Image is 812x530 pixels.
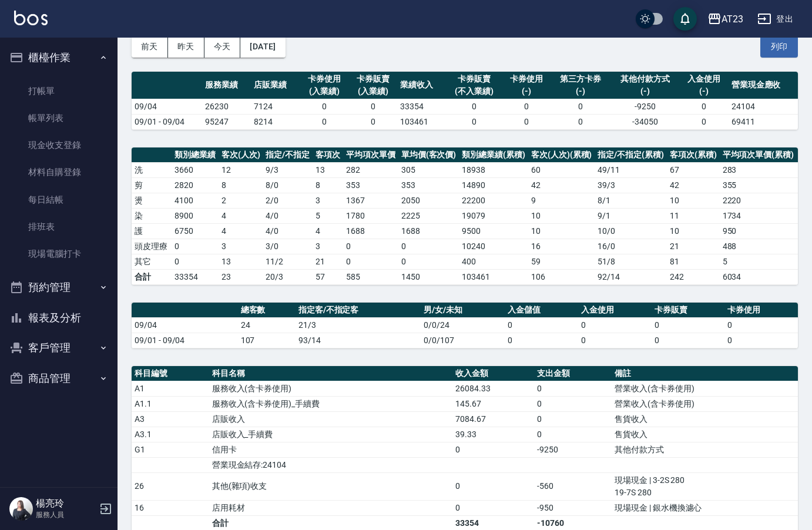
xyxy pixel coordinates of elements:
[398,177,459,193] td: 353
[263,147,313,163] th: 指定/不指定
[421,317,505,333] td: 0/0/24
[313,193,343,208] td: 3
[36,509,96,520] p: 服務人員
[132,303,798,348] table: a dense table
[720,147,797,163] th: 平均項次單價(累積)
[452,381,534,396] td: 26084.33
[578,303,652,318] th: 入金使用
[720,177,797,193] td: 355
[722,12,743,26] div: AT23
[209,472,452,500] td: 其他(雜項)收支
[398,254,459,269] td: 0
[613,85,677,98] div: (-)
[209,366,452,381] th: 科目名稱
[5,186,113,213] a: 每日結帳
[5,333,113,363] button: 客戶管理
[534,442,612,457] td: -9250
[753,8,798,30] button: 登出
[612,366,798,381] th: 備註
[667,208,720,223] td: 11
[263,239,313,254] td: 3 / 0
[132,500,209,515] td: 16
[132,208,172,223] td: 染
[683,85,726,98] div: (-)
[724,317,798,333] td: 0
[398,269,459,284] td: 1450
[502,114,551,129] td: 0
[172,147,219,163] th: 類別總業績
[209,381,452,396] td: 服務收入(含卡券使用)
[202,99,251,114] td: 26230
[219,162,263,177] td: 12
[720,269,797,284] td: 6034
[5,42,113,73] button: 櫃檯作業
[313,147,343,163] th: 客項次
[452,411,534,427] td: 7084.67
[398,208,459,223] td: 2225
[554,73,608,85] div: 第三方卡券
[612,472,798,500] td: 現場現金 | 3-2S 280 19-7S 280
[534,500,612,515] td: -950
[296,303,421,318] th: 指定客/不指定客
[313,177,343,193] td: 8
[724,333,798,348] td: 0
[680,114,729,129] td: 0
[263,223,313,239] td: 4 / 0
[652,303,725,318] th: 卡券販賣
[172,177,219,193] td: 2820
[209,427,452,442] td: 店販收入_手續費
[219,223,263,239] td: 4
[172,162,219,177] td: 3660
[459,208,528,223] td: 19079
[398,239,459,254] td: 0
[578,333,652,348] td: 0
[612,381,798,396] td: 營業收入(含卡券使用)
[720,193,797,208] td: 2220
[452,472,534,500] td: 0
[348,99,397,114] td: 0
[172,193,219,208] td: 4100
[652,333,725,348] td: 0
[667,223,720,239] td: 10
[132,472,209,500] td: 26
[238,303,296,318] th: 總客數
[421,303,505,318] th: 男/女/未知
[667,239,720,254] td: 21
[343,208,398,223] td: 1780
[595,254,667,269] td: 51 / 8
[551,99,610,114] td: 0
[343,269,398,284] td: 585
[132,396,209,411] td: A1.1
[612,427,798,442] td: 售貨收入
[452,427,534,442] td: 39.33
[398,193,459,208] td: 2050
[132,381,209,396] td: A1
[263,269,313,284] td: 20/3
[219,239,263,254] td: 3
[459,147,528,163] th: 類別總業績(累積)
[528,208,595,223] td: 10
[729,99,798,114] td: 24104
[680,99,729,114] td: 0
[132,36,168,58] button: 前天
[528,223,595,239] td: 10
[296,333,421,348] td: 93/14
[5,78,113,105] a: 打帳單
[528,254,595,269] td: 59
[610,99,680,114] td: -9250
[36,498,96,509] h5: 楊亮玲
[209,442,452,457] td: 信用卡
[534,366,612,381] th: 支出金額
[652,317,725,333] td: 0
[446,99,502,114] td: 0
[202,114,251,129] td: 95247
[667,177,720,193] td: 42
[5,132,113,159] a: 現金收支登錄
[132,72,798,130] table: a dense table
[132,114,202,129] td: 09/01 - 09/04
[613,73,677,85] div: 其他付款方式
[452,396,534,411] td: 145.67
[505,73,548,85] div: 卡券使用
[132,177,172,193] td: 剪
[343,223,398,239] td: 1688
